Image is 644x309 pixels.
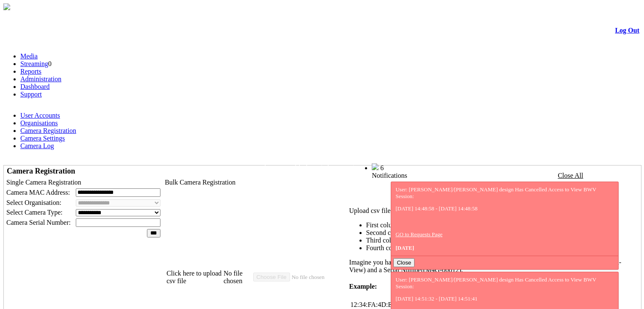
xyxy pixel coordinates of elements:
[20,112,60,119] a: User Accounts
[6,209,63,216] span: Select Camera Type:
[20,91,42,98] a: Support
[6,179,81,186] span: Single Camera Registration
[165,179,235,186] span: Bulk Camera Registration
[6,219,71,226] span: Camera Serial Number:
[395,231,442,237] a: GO to Requests Page
[3,3,10,10] img: arrow-3.png
[20,119,58,127] a: Organisations
[20,135,65,142] a: Camera Settings
[393,258,415,267] button: Close
[20,75,61,83] a: Administration
[372,163,379,170] img: bell25.png
[395,295,614,302] p: [DATE] 14:51:32 - [DATE] 14:51:41
[20,83,50,90] a: Dashboard
[558,172,583,179] a: Close All
[395,205,614,212] p: [DATE] 14:48:58 - [DATE] 14:48:58
[20,142,54,149] a: Camera Log
[7,167,75,175] span: Camera Registration
[6,189,70,196] span: Camera MAC Address:
[224,270,253,285] span: No file chosen
[615,27,639,34] a: Log Out
[257,164,355,170] span: Welcome, Nav Alchi design (Administrator)
[166,270,224,285] label: Click here to upload csv file
[372,172,623,179] div: Notifications
[395,245,414,251] span: [DATE]
[6,199,61,206] span: Select Organisation:
[20,127,76,134] a: Camera Registration
[48,60,52,67] span: 0
[395,186,614,251] div: User: [PERSON_NAME]/[PERSON_NAME] design Has Cancelled Access to View BWV Session:
[380,164,384,171] span: 6
[20,60,48,67] a: Streaming
[20,68,41,75] a: Reports
[20,52,38,60] a: Media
